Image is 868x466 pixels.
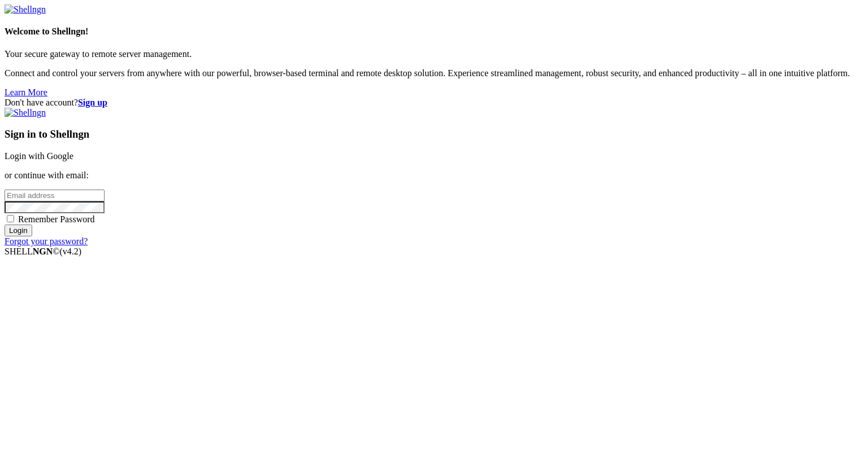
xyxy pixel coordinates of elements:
[78,98,107,107] a: Sign up
[18,214,95,224] span: Remember Password
[5,5,46,15] img: Shellngn
[5,49,863,59] p: Your secure gateway to remote server management.
[5,236,88,246] a: Forgot your password?
[5,190,105,201] input: Email address
[5,87,47,97] a: Learn More
[5,170,863,181] p: or continue with email:
[5,108,46,118] img: Shellngn
[5,225,32,236] input: Login
[7,215,14,222] input: Remember Password
[33,247,53,256] b: NGN
[5,151,73,161] a: Login with Google
[5,68,863,78] p: Connect and control your servers from anywhere with our powerful, browser-based terminal and remo...
[60,247,82,256] span: 4.2.0
[5,128,863,140] h3: Sign in to Shellngn
[5,247,81,256] span: SHELL ©
[5,27,863,37] h4: Welcome to Shellngn!
[5,98,863,108] div: Don't have account?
